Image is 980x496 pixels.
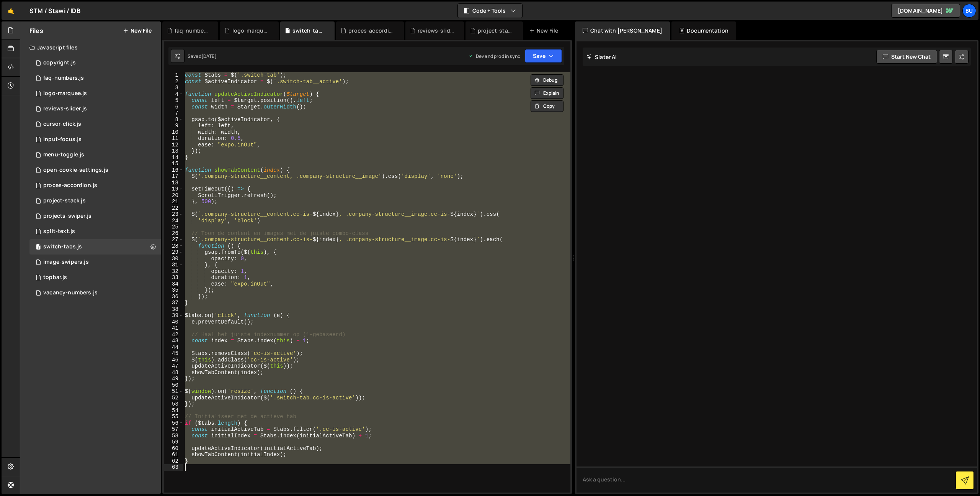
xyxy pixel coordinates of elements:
div: [DATE] [201,53,217,59]
div: 13 [164,148,183,154]
div: 25 [164,224,183,230]
div: proces-accordion.js [43,182,97,189]
div: project-stack.js [478,27,514,34]
div: 28 [164,243,183,250]
div: projects-swiper.js [43,213,91,220]
div: 39 [164,312,183,319]
div: Saved [188,53,217,59]
div: 20 [164,192,183,199]
div: 49 [164,376,183,382]
div: 12 [164,142,183,148]
div: 22 [164,205,183,212]
span: 1 [36,245,41,251]
div: open-cookie-settings.js [43,167,108,174]
div: 11873/29044.js [29,55,161,71]
div: proces-accordion.js [29,178,161,193]
div: 43 [164,338,183,344]
div: 62 [164,458,183,465]
div: split-text.js [43,228,75,235]
div: 19 [164,186,183,192]
div: 18 [164,180,183,186]
div: 36 [164,294,183,300]
div: 11873/40776.js [29,270,161,285]
div: 31 [164,262,183,268]
div: vacancy-numbers.js [43,289,98,296]
div: 54 [164,407,183,414]
div: 35 [164,287,183,294]
div: 29 [164,249,183,256]
div: 57 [164,426,183,433]
div: 11873/29073.js [29,193,161,209]
div: 11873/45999.js [29,71,161,86]
div: switch-tabs.js [43,243,82,250]
button: New File [123,28,152,34]
div: 37 [164,300,183,306]
h2: Slater AI [586,53,617,61]
div: 5 [164,97,183,104]
div: 53 [164,401,183,407]
div: switch-tabs.js [292,27,325,34]
div: 11873/29048.js [29,132,161,147]
div: input-focus.js [43,136,82,143]
div: cursor-click.js [43,121,81,128]
div: 11873/29047.js [29,224,161,239]
div: 30 [164,256,183,262]
div: 1 [164,72,183,79]
button: Copy [531,100,563,112]
div: topbar.js [43,274,67,281]
div: 61 [164,452,183,458]
div: 40 [164,319,183,325]
div: 21 [164,199,183,205]
div: project-stack.js [43,197,86,204]
div: 14 [164,154,183,161]
div: Bu [962,4,976,18]
div: Javascript files [20,40,161,55]
div: 60 [164,445,183,452]
div: 26 [164,230,183,237]
div: 52 [164,395,183,401]
div: 11873/29049.js [29,147,161,163]
button: Save [525,49,562,63]
div: 7 [164,110,183,117]
div: 45 [164,350,183,357]
div: logo-marquee.js [43,90,87,97]
div: 11873/29051.js [29,285,161,301]
h2: Files [29,26,43,35]
div: menu-toggle.js [43,151,84,158]
div: 24 [164,218,183,224]
div: 56 [164,420,183,427]
div: 11873/40758.js [29,209,161,224]
div: logo-marquee.js [232,27,269,34]
div: 47 [164,363,183,370]
div: copyright.js [43,59,76,66]
div: reviews-slider.js [43,105,87,112]
div: 38 [164,306,183,313]
div: 11873/29046.js [29,255,161,270]
div: 41 [164,325,183,332]
div: 46 [164,357,183,363]
div: 32 [164,268,183,275]
a: 🤙 [2,2,20,20]
button: Start new chat [876,50,937,64]
div: Dev and prod in sync [468,53,520,59]
div: faq-numbers.js [175,27,209,34]
div: reviews-slider.js [29,101,161,117]
div: 34 [164,281,183,287]
div: 44 [164,344,183,351]
div: 16 [164,167,183,174]
div: 17 [164,173,183,180]
div: 10 [164,129,183,136]
div: 58 [164,433,183,439]
div: 33 [164,274,183,281]
div: 42 [164,332,183,338]
div: 51 [164,388,183,395]
div: Documentation [671,21,736,40]
div: 27 [164,237,183,243]
div: faq-numbers.js [43,75,84,82]
div: 50 [164,382,183,389]
div: 6 [164,104,183,110]
div: 15 [164,161,183,167]
div: Chat with [PERSON_NAME] [575,21,670,40]
div: 4 [164,91,183,98]
button: Code + Tools [458,4,522,18]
